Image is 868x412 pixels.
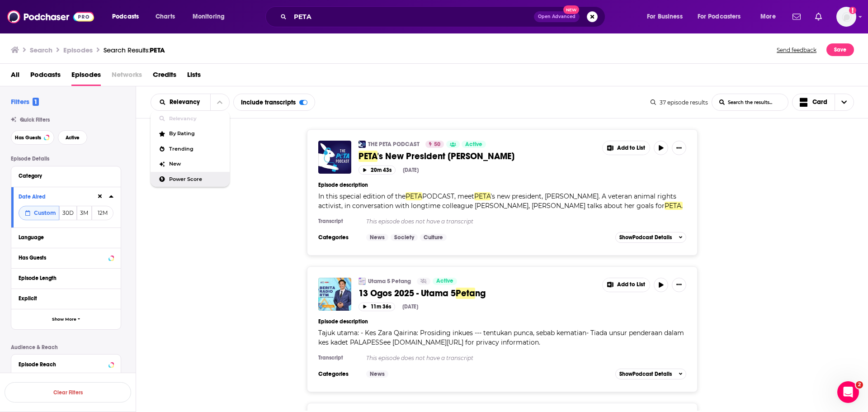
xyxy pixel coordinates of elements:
[377,151,514,162] span: 's New President [PERSON_NAME]
[651,99,708,106] div: 37 episode results
[7,8,94,25] img: Podchaser - Follow, Share and Rate Podcasts
[274,6,614,27] div: Search podcasts, credits, & more...
[754,9,787,24] button: open menu
[11,156,121,162] p: Episode Details
[368,278,411,285] a: Utama 5 Petang
[826,43,854,56] button: Save
[170,99,203,105] span: Relevancy
[151,99,210,105] button: close menu
[193,10,225,23] span: Monitoring
[792,94,854,111] button: Choose View
[433,278,457,285] a: Active
[19,232,113,243] button: Language
[19,170,113,181] button: Category
[34,209,56,216] span: Custom
[318,278,351,311] a: 13 Ogos 2025 - Utama 5 Petang
[434,140,440,149] span: 50
[366,218,686,225] p: This episode does not have a transcript
[760,10,776,23] span: More
[169,131,222,136] span: By Rating
[534,11,580,22] button: Open AdvancedNew
[436,277,453,286] span: Active
[538,14,576,19] span: Open Advanced
[617,281,645,288] span: Add to List
[150,9,180,24] a: Charts
[615,369,687,379] button: ShowPodcast Details
[169,161,222,166] span: New
[19,358,113,369] button: Episode Reach
[811,9,826,24] a: Show notifications dropdown
[641,9,694,24] button: open menu
[462,141,486,148] a: Active
[318,192,406,200] span: In this special edition of the
[5,382,131,403] button: Clear Filters
[425,141,444,148] a: 50
[112,67,142,86] span: Networks
[30,46,52,54] h3: Search
[15,135,41,140] span: Has Guests
[366,370,388,378] a: News
[475,288,486,299] span: ng
[30,67,61,86] a: Podcasts
[318,141,351,174] img: PETA's New President Tracy Reiman
[366,234,388,241] a: News
[836,7,856,27] img: User Profile
[420,234,447,241] a: Culture
[359,151,596,162] a: PETA's New President [PERSON_NAME]
[368,141,420,148] a: THE PETA PODCAST
[391,234,418,241] a: Society
[603,278,650,292] button: Show More Button
[19,234,108,241] div: Language
[603,141,650,155] button: Show More Button
[672,278,686,292] button: Show More Button
[59,206,77,220] button: 30D
[77,206,92,220] button: 3M
[11,67,19,86] a: All
[169,116,222,121] span: Relevancy
[359,278,366,285] img: Utama 5 Petang
[403,167,419,173] div: [DATE]
[366,355,686,361] p: This episode does not have a transcript
[11,344,121,350] p: Audience & Reach
[58,130,87,145] button: Active
[19,252,113,263] button: Has Guests
[692,9,754,24] button: open menu
[210,94,229,110] button: close menu
[812,99,827,105] span: Card
[11,130,54,145] button: Has Guests
[71,67,101,86] a: Episodes
[169,177,222,182] span: Power Score
[359,288,456,299] span: 13 Ogos 2025 - Utama 5
[106,9,151,24] button: open menu
[19,272,113,284] button: Episode Length
[422,192,474,200] span: PODCAST, meet
[19,275,108,281] div: Episode Length
[52,317,76,322] span: Show More
[836,7,856,27] span: Logged in as WesBurdett
[617,145,645,152] span: Add to List
[11,309,121,329] button: Show More
[169,147,222,152] span: Trending
[359,303,395,311] button: 11m 36s
[112,10,139,23] span: Podcasts
[104,46,165,54] div: Search Results:
[402,303,418,310] div: [DATE]
[19,293,113,304] button: Explicit
[187,67,201,86] span: Lists
[233,94,315,111] div: Include transcripts
[19,194,90,200] div: Date Aired
[465,140,482,149] span: Active
[186,9,236,24] button: open menu
[156,10,175,23] span: Charts
[19,206,59,220] button: Custom
[318,318,686,325] h4: Episode description
[318,182,686,188] h4: Episode description
[66,135,80,140] span: Active
[563,5,580,14] span: New
[63,46,93,54] h3: Episodes
[19,295,108,302] div: Explicit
